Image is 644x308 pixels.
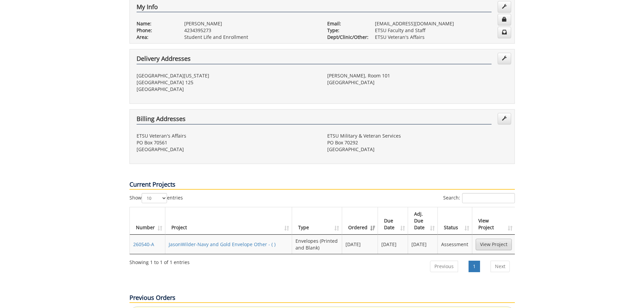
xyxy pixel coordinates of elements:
[342,235,378,254] td: [DATE]
[129,293,515,303] p: Previous Orders
[137,79,317,86] p: [GEOGRAPHIC_DATA] 125
[408,207,438,235] th: Adj. Due Date: activate to sort column ascending
[137,20,174,27] p: Name:
[327,27,365,34] p: Type:
[498,53,511,64] a: Edit Addresses
[498,14,511,25] a: Change Password
[137,116,492,124] h4: Billing Addresses
[462,193,515,203] input: Search:
[327,72,508,79] p: [PERSON_NAME], Room 101
[498,27,511,38] a: Change Communication Preferences
[129,256,190,266] div: Showing 1 to 1 of 1 entries
[137,27,174,34] p: Phone:
[430,261,458,272] a: Previous
[443,193,515,203] label: Search:
[137,72,317,79] p: [GEOGRAPHIC_DATA][US_STATE]
[327,133,508,139] p: ETSU Military & Veteran Services
[327,79,508,86] p: [GEOGRAPHIC_DATA]
[375,34,508,41] p: ETSU Veteran's Affairs
[476,239,512,250] a: View Project
[129,193,183,203] label: Show entries
[137,133,317,139] p: ETSU Veteran's Affairs
[375,20,508,27] p: [EMAIL_ADDRESS][DOMAIN_NAME]
[137,146,317,153] p: [GEOGRAPHIC_DATA]
[137,34,174,41] p: Area:
[184,34,317,41] p: Student Life and Enrollment
[184,27,317,34] p: 4234395273
[292,207,342,235] th: Type: activate to sort column ascending
[327,20,365,27] p: Email:
[137,139,317,146] p: PO Box 70561
[342,207,378,235] th: Ordered: activate to sort column ascending
[327,146,508,153] p: [GEOGRAPHIC_DATA]
[137,4,492,13] h4: My Info
[129,180,515,190] p: Current Projects
[498,113,511,124] a: Edit Addresses
[137,55,492,64] h4: Delivery Addresses
[491,261,510,272] a: Next
[378,207,408,235] th: Due Date: activate to sort column ascending
[169,241,276,247] a: JasonWilder-Navy and Gold Envelope Other - ( )
[438,207,472,235] th: Status: activate to sort column ascending
[472,207,515,235] th: View Project: activate to sort column ascending
[327,34,365,41] p: Dept/Clinic/Other:
[438,235,472,254] td: Assessment
[165,207,292,235] th: Project: activate to sort column ascending
[375,27,508,34] p: ETSU Faculty and Staff
[142,193,167,203] select: Showentries
[130,207,165,235] th: Number: activate to sort column ascending
[408,235,438,254] td: [DATE]
[469,261,480,272] a: 1
[327,139,508,146] p: PO Box 70292
[498,1,511,13] a: Edit Info
[137,86,317,93] p: [GEOGRAPHIC_DATA]
[184,20,317,27] p: [PERSON_NAME]
[133,241,154,247] a: 260540-A
[292,235,342,254] td: Envelopes (Printed and Blank)
[378,235,408,254] td: [DATE]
